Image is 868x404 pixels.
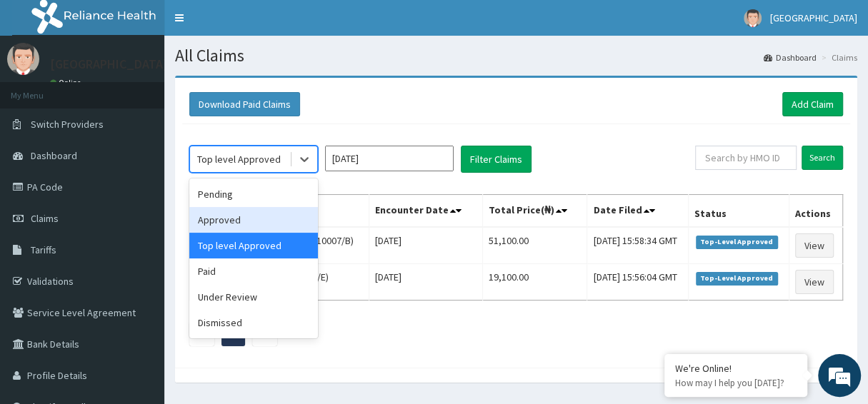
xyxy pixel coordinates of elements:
[26,71,58,107] img: d_794563401_company_1708531726252_794563401
[189,258,318,284] div: Paid
[31,212,59,225] span: Claims
[795,270,834,294] a: View
[818,51,857,64] li: Claims
[587,264,688,301] td: [DATE] 15:56:04 GMT
[50,78,84,88] a: Online
[7,43,39,75] img: User Image
[83,115,197,259] span: We're online!
[369,227,482,264] td: [DATE]
[675,362,797,375] div: We're Online!
[461,146,532,173] button: Filter Claims
[369,195,482,228] th: Encounter Date
[325,146,454,171] input: Select Month and Year
[31,149,77,162] span: Dashboard
[189,310,318,335] div: Dismissed
[688,195,789,228] th: Status
[802,146,843,170] input: Search
[764,51,817,64] a: Dashboard
[50,58,168,71] p: [GEOGRAPHIC_DATA]
[587,227,688,264] td: [DATE] 15:58:34 GMT
[744,9,762,27] img: User Image
[31,118,104,131] span: Switch Providers
[369,264,482,301] td: [DATE]
[587,195,688,228] th: Date Filed
[189,284,318,310] div: Under Review
[795,233,834,258] a: View
[675,377,797,389] p: How may I help you today?
[782,92,843,116] a: Add Claim
[189,207,318,233] div: Approved
[695,146,797,170] input: Search by HMO ID
[696,236,778,248] span: Top-Level Approved
[770,11,857,24] span: [GEOGRAPHIC_DATA]
[189,181,318,207] div: Pending
[482,264,587,301] td: 19,100.00
[789,195,842,228] th: Actions
[482,195,587,228] th: Total Price(₦)
[189,92,300,116] button: Download Paid Claims
[234,7,269,41] div: Minimize live chat window
[189,233,318,258] div: Top level Approved
[31,243,56,256] span: Tariffs
[175,46,857,65] h1: All Claims
[482,227,587,264] td: 51,100.00
[197,152,281,166] div: Top level Approved
[7,260,272,310] textarea: Type your message and hit 'Enter'
[696,272,778,285] span: Top-Level Approved
[74,80,240,99] div: Chat with us now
